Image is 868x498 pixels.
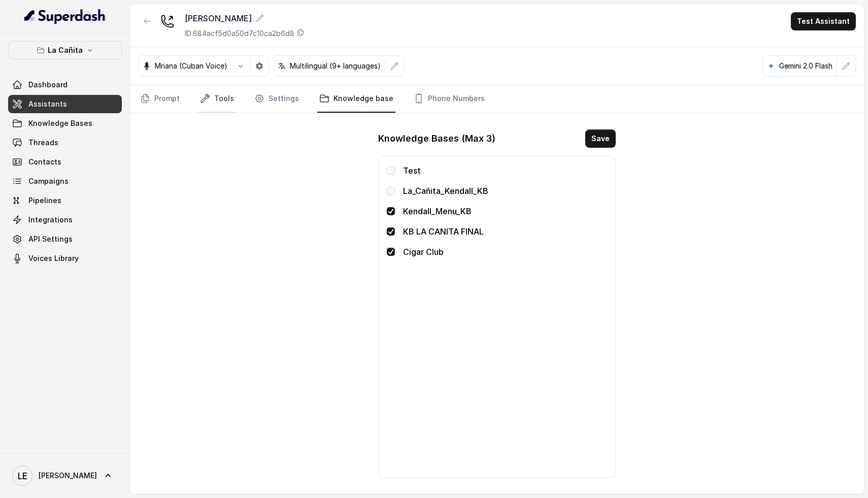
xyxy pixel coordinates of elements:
[28,157,61,167] span: Contacts
[28,234,73,244] span: API Settings
[317,85,395,113] a: Knowledge base
[28,253,79,263] span: Voices Library
[28,215,73,225] span: Integrations
[403,164,607,177] p: Test
[585,129,616,148] button: Save
[779,61,832,71] p: Gemini 2.0 Flash
[791,12,856,30] button: Test Assistant
[8,76,122,94] a: Dashboard
[18,471,27,481] text: LE
[403,185,607,197] p: La_Cañita_Kendall_KB
[8,211,122,229] a: Integrations
[767,62,775,70] svg: google logo
[155,61,227,71] p: Mriana (Cuban Voice)
[185,28,294,39] p: ID: 684acf5d0a50d7c10ca2b6d8
[8,172,122,190] a: Campaigns
[403,205,607,217] p: Kendall_Menu_KB
[8,153,122,171] a: Contacts
[198,85,236,113] a: Tools
[8,249,122,268] a: Voices Library
[8,114,122,132] a: Knowledge Bases
[24,8,106,24] img: light.svg
[403,246,607,258] p: Cigar Club
[39,471,97,481] span: [PERSON_NAME]
[28,99,67,109] span: Assistants
[28,195,61,206] span: Pipelines
[412,85,487,113] a: Phone Numbers
[8,230,122,248] a: API Settings
[138,85,856,113] nav: Tabs
[48,44,83,56] p: La Cañita
[252,85,301,113] a: Settings
[378,130,495,147] h1: Knowledge Bases (Max 3)
[8,461,122,490] a: [PERSON_NAME]
[8,134,122,152] a: Threads
[138,85,182,113] a: Prompt
[8,95,122,113] a: Assistants
[28,80,68,90] span: Dashboard
[8,41,122,59] button: La Cañita
[28,118,92,128] span: Knowledge Bases
[8,191,122,210] a: Pipelines
[28,176,69,186] span: Campaigns
[403,225,607,238] p: KB LA CANITA FINAL
[185,12,305,24] div: [PERSON_NAME]
[28,138,58,148] span: Threads
[290,61,381,71] p: Multilingual (9+ languages)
